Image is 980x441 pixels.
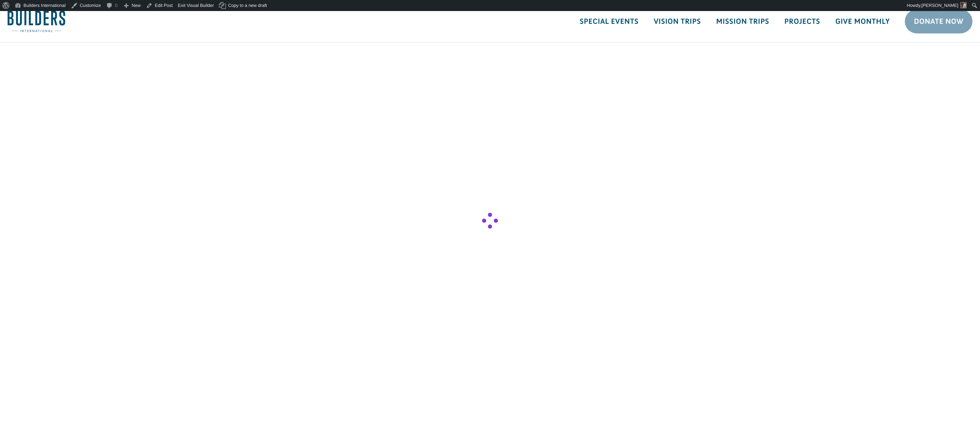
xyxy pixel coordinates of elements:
[709,11,777,31] a: Mission Trips
[572,11,646,31] a: Special Events
[921,3,958,8] span: [PERSON_NAME]
[646,11,709,31] a: Vision Trips
[8,11,65,32] img: Builders International
[777,11,828,31] a: Projects
[905,9,972,33] a: Donate Now
[828,11,897,31] a: Give Monthly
